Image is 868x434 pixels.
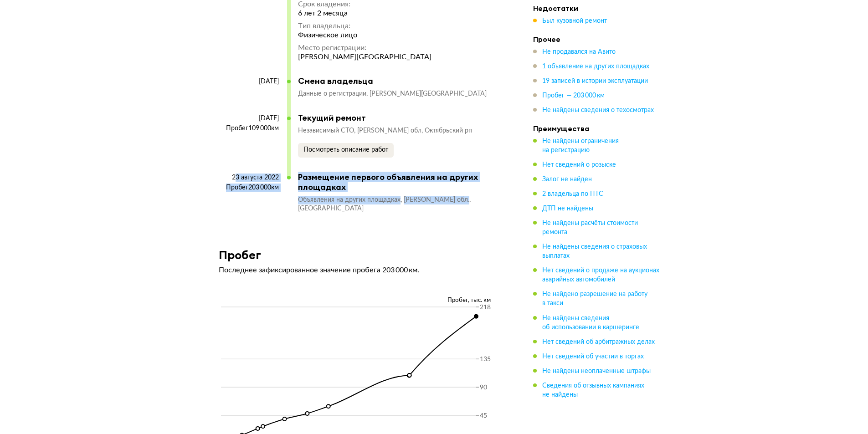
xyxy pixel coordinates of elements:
[542,176,592,183] span: Залог не найден
[298,76,497,86] div: Смена владельца
[542,191,603,197] span: 2 владельца по ПТС
[480,413,487,419] tspan: 45
[480,385,487,391] tspan: 90
[542,382,644,398] span: Сведения об отзывных кампаниях не найдены
[298,21,431,31] div: Тип владельца :
[219,124,279,133] div: Пробег 109 000 км
[542,315,639,330] span: Не найдены сведения об использовании в каршеринге
[219,266,506,275] p: Последнее зафиксированное значение пробега 203 000 км.
[298,52,431,61] div: [PERSON_NAME][GEOGRAPHIC_DATA]
[298,31,431,40] div: Физическое лицо
[357,128,472,134] span: [PERSON_NAME] обл, Октябрьский рп
[480,304,491,311] tspan: 218
[542,49,616,55] span: Не продавался на Авито
[219,77,279,86] div: [DATE]
[370,91,487,97] span: [PERSON_NAME][GEOGRAPHIC_DATA]
[542,162,616,168] span: Нет сведений о розыске
[298,91,370,97] span: Данные о регистрации
[219,114,279,123] div: [DATE]
[542,92,605,99] span: Пробег — 203 000 км
[542,63,649,70] span: 1 объявление на других площадках
[542,205,593,212] span: ДТП не найдены
[542,78,648,84] span: 19 записей в истории эксплуатации
[542,220,638,235] span: Не найдены расчёты стоимости ремонта
[219,296,506,305] div: Пробег, тыс. км
[542,107,654,113] span: Не найдены сведения о техосмотрах
[298,9,431,18] div: 6 лет 2 месяца
[542,138,619,153] span: Не найдены ограничения на регистрацию
[303,147,388,153] span: Посмотреть описание работ
[542,338,655,345] span: Нет сведений об арбитражных делах
[298,172,497,192] div: Размещение первого объявления на других площадках
[542,291,647,306] span: Не найдено разрешение на работу в такси
[298,197,404,203] span: Объявления на других площадках
[219,248,261,262] h3: Пробег
[533,35,661,44] h4: Прочее
[298,128,357,134] span: Независимый СТО
[542,368,651,374] span: Не найдены неоплаченные штрафы
[298,197,471,212] span: [PERSON_NAME] обл., [GEOGRAPHIC_DATA]
[298,113,497,123] div: Текущий ремонт
[542,244,647,259] span: Не найдены сведения о страховых выплатах
[298,43,431,52] div: Место регистрации :
[480,357,491,363] tspan: 135
[533,4,661,13] h4: Недостатки
[533,124,661,133] h4: Преимущества
[219,184,279,192] div: Пробег 203 000 км
[298,143,394,158] button: Посмотреть описание работ
[542,18,607,24] span: Был кузовной ремонт
[542,267,659,283] span: Нет сведений о продаже на аукционах аварийных автомобилей
[219,174,279,182] div: 23 августа 2022
[542,353,644,359] span: Нет сведений об участии в торгах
